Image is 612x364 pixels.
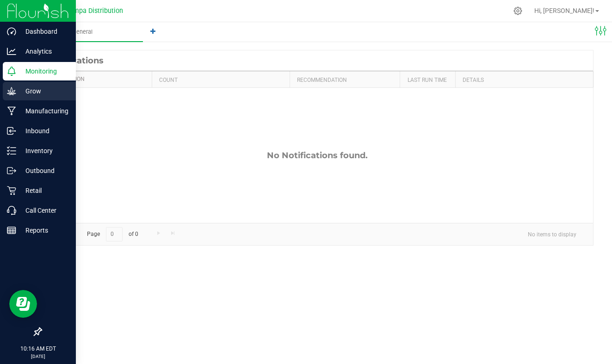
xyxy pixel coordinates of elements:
[7,126,16,136] inline-svg: Inbound
[7,67,16,76] inline-svg: Monitoring
[400,71,455,88] th: Last Run Time
[16,125,72,136] p: Inbound
[152,71,290,88] th: Count
[22,22,143,42] a: General
[7,106,16,116] inline-svg: Manufacturing
[16,165,72,176] p: Outbound
[41,150,593,160] div: No Notifications found.
[143,22,164,42] li: New tab
[16,66,72,77] p: Monitoring
[455,71,593,88] th: Details
[79,227,146,241] span: Page of 0
[16,46,72,57] p: Analytics
[7,146,16,155] inline-svg: Inventory
[66,7,123,15] span: Tampa Distribution
[16,105,72,117] p: Manufacturing
[60,28,105,36] span: General
[7,27,16,36] inline-svg: Dashboard
[512,6,524,15] div: Manage settings
[290,71,400,88] th: Recommendation
[16,26,72,37] p: Dashboard
[16,185,72,196] p: Retail
[9,290,37,318] iframe: Resource center
[16,145,72,156] p: Inventory
[16,205,72,216] p: Call Center
[7,166,16,175] inline-svg: Outbound
[7,226,16,235] inline-svg: Reports
[534,7,594,14] span: Hi, [PERSON_NAME]!
[4,345,72,353] p: 10:16 AM EDT
[7,206,16,215] inline-svg: Call Center
[4,353,72,360] p: [DATE]
[7,186,16,195] inline-svg: Retail
[7,86,16,96] inline-svg: Grow
[48,76,148,83] a: Notification
[7,47,16,56] inline-svg: Analytics
[520,227,584,241] span: No items to display
[16,225,72,236] p: Reports
[16,86,72,97] p: Grow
